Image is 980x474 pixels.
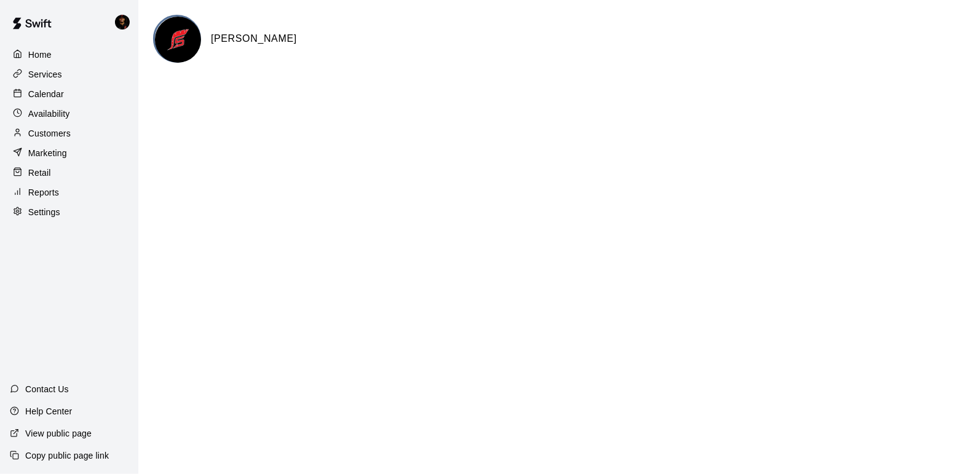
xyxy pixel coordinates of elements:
a: Services [10,65,128,84]
p: Copy public page link [25,449,109,462]
a: Calendar [10,85,128,103]
a: Reports [10,183,128,202]
h6: [PERSON_NAME] [211,31,297,47]
a: Settings [10,203,128,221]
a: Retail [10,164,128,182]
p: View public page [25,427,92,440]
p: Marketing [28,147,67,159]
img: Chris McFarland [115,15,130,30]
p: Settings [28,206,60,218]
p: Home [28,49,52,61]
a: Customers [10,124,128,143]
p: Customers [28,127,71,140]
div: Chris McFarland [113,10,138,34]
p: Availability [28,108,70,120]
p: Reports [28,186,59,199]
p: Services [28,68,62,81]
p: Retail [28,167,51,179]
img: Tyler Spartans logo [155,17,201,63]
a: Availability [10,105,128,123]
a: Home [10,45,128,64]
a: Marketing [10,144,128,162]
p: Calendar [28,88,64,100]
p: Help Center [25,405,72,417]
p: Contact Us [25,383,69,395]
